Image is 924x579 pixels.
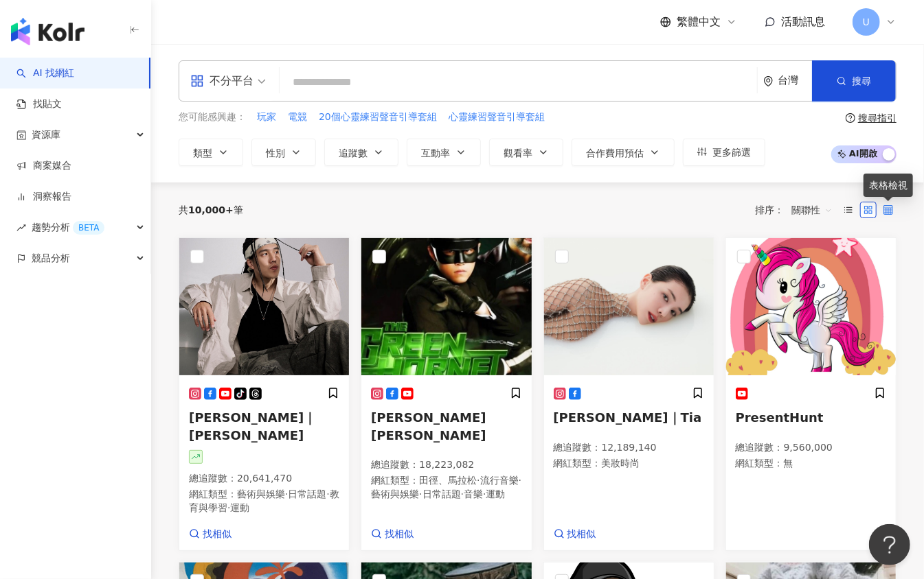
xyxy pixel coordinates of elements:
[288,488,326,499] span: 日常話題
[189,472,339,486] p: 總追蹤數 ： 20,641,470
[846,113,855,123] span: question-circle
[32,212,104,243] span: 趨勢分析
[519,475,521,486] span: ·
[16,97,62,111] a: 找貼文
[326,488,329,499] span: ·
[189,488,339,515] p: 網紅類型 ：
[256,110,277,125] button: 玩家
[449,110,545,124] span: 心靈練習聲音引導套組
[464,488,483,499] span: 音樂
[572,139,675,166] button: 合作費用預估
[554,457,704,471] p: 網紅類型 ：
[230,502,249,513] span: 運動
[407,139,481,166] button: 互動率
[16,223,26,233] span: rise
[16,67,74,80] a: searchAI 找網紅
[266,147,285,158] span: 性別
[736,410,824,425] span: PresentHunt
[461,488,464,499] span: ·
[812,60,896,102] button: 搜尋
[339,147,368,158] span: 追蹤數
[602,458,640,469] span: 美妝時尚
[677,14,721,29] span: 繁體中文
[318,110,438,125] button: 20個心靈練習聲音引導套組
[361,237,532,552] a: KOL Avatar[PERSON_NAME] [PERSON_NAME]總追蹤數：18,223,082網紅類型：田徑、馬拉松·流行音樂·藝術與娛樂·日常話題·音樂·運動找相似
[858,113,897,123] div: 搜尋指引
[189,488,339,513] span: 教育與學習
[781,15,825,28] span: 活動訊息
[483,488,486,499] span: ·
[32,119,60,150] span: 資源庫
[864,174,913,197] div: 表格檢視
[227,502,230,513] span: ·
[421,147,450,158] span: 互動率
[73,221,104,235] div: BETA
[712,147,751,158] span: 更多篩選
[852,75,871,86] span: 搜尋
[371,458,521,472] p: 總追蹤數 ： 18,223,082
[544,238,714,375] img: KOL Avatar
[477,475,480,486] span: ·
[489,139,563,166] button: 觀看率
[193,147,212,158] span: 類型
[371,528,414,541] a: 找相似
[543,237,714,552] a: KOL Avatar[PERSON_NAME]｜Tia總追蹤數：12,189,140網紅類型：美妝時尚找相似
[324,139,398,166] button: 追蹤數
[863,14,870,29] span: U
[257,110,276,124] span: 玩家
[567,528,596,541] span: 找相似
[179,238,349,375] img: KOL Avatar
[189,528,232,541] a: 找相似
[179,139,243,166] button: 類型
[422,488,461,499] span: 日常話題
[32,243,70,274] span: 競品分析
[869,524,910,565] iframe: Help Scout Beacon - Open
[371,474,521,501] p: 網紅類型 ：
[190,74,204,88] span: appstore
[736,441,886,455] p: 總追蹤數 ： 9,560,000
[725,237,897,552] a: KOL AvatarPresentHunt總追蹤數：9,560,000網紅類型：無
[179,237,350,552] a: KOL Avatar[PERSON_NAME]｜[PERSON_NAME]總追蹤數：20,641,470網紅類型：藝術與娛樂·日常話題·教育與學習·運動找相似
[486,488,506,499] span: 運動
[179,204,243,215] div: 共 筆
[385,528,414,541] span: 找相似
[726,238,896,375] img: KOL Avatar
[285,488,288,499] span: ·
[791,199,833,221] span: 關聯性
[189,410,316,442] span: [PERSON_NAME]｜[PERSON_NAME]
[778,75,812,86] div: 台灣
[179,110,246,124] span: 您可能感興趣：
[554,528,596,541] a: 找相似
[448,110,545,125] button: 心靈練習聲音引導套組
[755,199,840,221] div: 排序：
[16,190,71,204] a: 洞察報告
[11,18,84,45] img: logo
[419,475,477,486] span: 田徑、馬拉松
[190,70,253,92] div: 不分平台
[188,204,234,215] span: 10,000+
[237,488,285,499] span: 藝術與娛樂
[763,76,774,86] span: environment
[251,139,316,166] button: 性別
[288,110,307,124] span: 電競
[16,159,71,173] a: 商案媒合
[586,147,644,158] span: 合作費用預估
[361,238,531,375] img: KOL Avatar
[736,457,886,471] p: 網紅類型 ： 無
[371,488,419,499] span: 藝術與娛樂
[287,110,308,125] button: 電競
[683,139,765,166] button: 更多篩選
[419,488,422,499] span: ·
[319,110,437,124] span: 20個心靈練習聲音引導套組
[371,410,486,442] span: [PERSON_NAME] [PERSON_NAME]
[554,441,704,455] p: 總追蹤數 ： 12,189,140
[504,147,532,158] span: 觀看率
[480,475,519,486] span: 流行音樂
[554,410,702,425] span: [PERSON_NAME]｜Tia
[203,528,232,541] span: 找相似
